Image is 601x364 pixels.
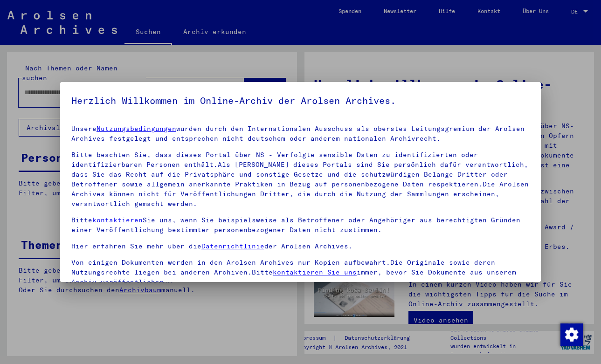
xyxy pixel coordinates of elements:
p: Hier erfahren Sie mehr über die der Arolsen Archives. [71,241,530,251]
a: Nutzungsbedingungen [97,124,176,133]
img: Zustimmung ändern [560,323,583,346]
a: Datenrichtlinie [201,242,264,250]
p: Bitte Sie uns, wenn Sie beispielsweise als Betroffener oder Angehöriger aus berechtigten Gründen ... [71,215,530,235]
h5: Herzlich Willkommen im Online-Archiv der Arolsen Archives. [71,93,530,108]
p: Von einigen Dokumenten werden in den Arolsen Archives nur Kopien aufbewahrt.Die Originale sowie d... [71,258,530,287]
p: Bitte beachten Sie, dass dieses Portal über NS - Verfolgte sensible Daten zu identifizierten oder... [71,150,530,209]
p: Unsere wurden durch den Internationalen Ausschuss als oberstes Leitungsgremium der Arolsen Archiv... [71,124,530,144]
a: kontaktieren [92,216,143,224]
a: kontaktieren Sie uns [273,268,357,276]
